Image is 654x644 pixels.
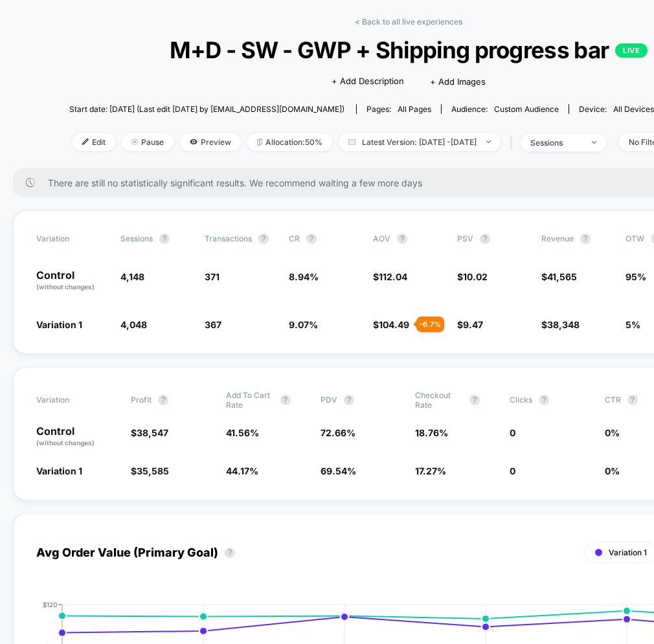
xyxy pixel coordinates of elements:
[137,427,168,438] span: 38,547
[122,133,174,151] span: Pause
[530,138,582,148] div: sessions
[609,548,647,557] span: Variation 1
[626,271,646,282] span: 95%
[226,465,258,476] span: 44.17 %
[605,395,621,405] span: CTR
[379,319,409,330] span: 104.49
[541,271,577,282] span: $
[415,390,463,410] span: Checkout Rate
[82,139,89,145] img: edit
[486,140,491,143] img: end
[247,133,332,151] span: Allocation: 50%
[205,271,220,282] span: 371
[36,465,82,476] span: Variation 1
[373,319,409,330] span: $
[289,319,318,330] span: 9.07 %
[580,234,591,244] button: ?
[373,234,390,243] span: AOV
[289,234,300,243] span: CR
[36,319,82,330] span: Variation 1
[289,271,319,282] span: 8.94 %
[457,234,473,243] span: PSV
[36,270,107,292] p: Control
[541,234,574,243] span: Revenue
[131,465,169,476] span: $
[36,426,118,448] p: Control
[480,234,490,244] button: ?
[36,234,107,244] span: Variation
[605,427,620,438] span: 0 %
[280,395,291,405] button: ?
[510,427,515,438] span: 0
[257,139,262,146] img: rebalance
[379,271,407,282] span: 112.04
[627,395,638,405] button: ?
[355,17,462,27] a: < Back to all live experiences
[137,465,169,476] span: 35,585
[415,427,448,438] span: 18.76 %
[332,75,404,88] span: + Add Description
[226,427,259,438] span: 41.56 %
[306,234,317,244] button: ?
[69,104,344,114] span: Start date: [DATE] (Last edit [DATE] by [EMAIL_ADDRESS][DOMAIN_NAME])
[613,104,654,114] span: all devices
[397,234,407,244] button: ?
[339,133,501,151] span: Latest Version: [DATE] - [DATE]
[547,319,580,330] span: 38,348
[225,548,235,558] button: ?
[321,395,337,405] span: PDV
[463,271,488,282] span: 10.02
[73,133,115,151] span: Edit
[463,319,483,330] span: 9.47
[158,395,168,405] button: ?
[398,104,431,114] span: all pages
[344,395,354,405] button: ?
[205,319,221,330] span: 367
[469,395,480,405] button: ?
[180,133,241,151] span: Preview
[626,319,640,330] span: 5%
[205,234,252,243] span: Transactions
[36,283,95,291] span: (without changes)
[605,465,620,476] span: 0 %
[120,319,147,330] span: 4,048
[159,234,170,244] button: ?
[321,465,356,476] span: 69.54 %
[131,395,152,405] span: Profit
[547,271,577,282] span: 41,565
[226,390,274,410] span: Add To Cart Rate
[120,271,144,282] span: 4,148
[131,139,138,145] img: end
[510,465,515,476] span: 0
[415,465,446,476] span: 17.27 %
[366,104,431,114] div: Pages:
[457,319,483,330] span: $
[592,141,596,144] img: end
[430,76,486,87] span: + Add Images
[615,43,648,58] p: LIVE
[131,427,168,438] span: $
[541,319,580,330] span: $
[120,234,153,243] span: Sessions
[451,104,559,114] div: Audience:
[457,271,488,282] span: $
[36,439,95,447] span: (without changes)
[373,271,407,282] span: $
[494,104,559,114] span: Custom Audience
[510,395,532,405] span: Clicks
[507,133,521,152] span: |
[321,427,355,438] span: 72.66 %
[258,234,269,244] button: ?
[416,316,444,332] div: - 6.7 %
[539,395,549,405] button: ?
[36,390,107,410] span: Variation
[348,139,355,145] img: calendar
